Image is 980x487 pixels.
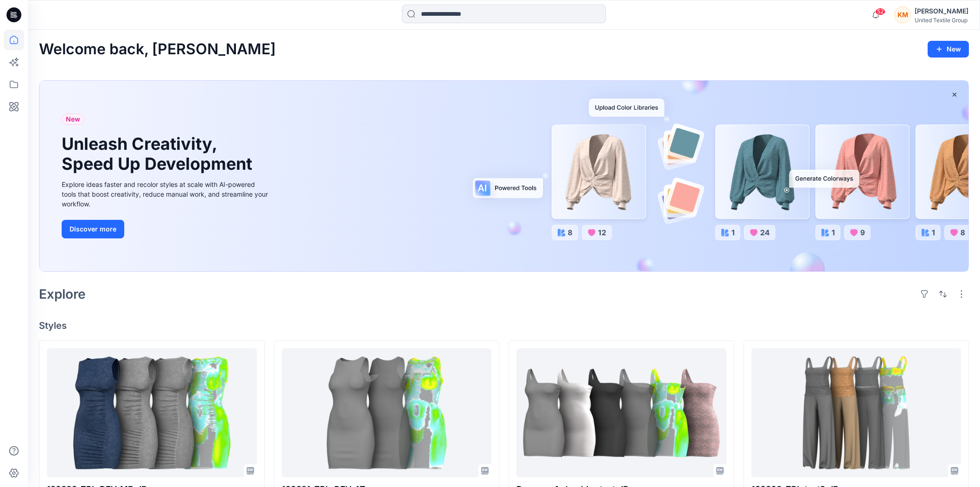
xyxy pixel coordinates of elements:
span: 52 [875,8,885,15]
a: Discover more [62,220,270,238]
span: New [66,114,80,125]
h4: Styles [39,320,969,331]
a: 120382-ZPL-DEV-MB-JB [47,348,257,477]
div: KM [894,6,911,23]
button: Discover more [62,220,124,238]
div: United Textile Group [915,17,968,24]
div: Explore ideas faster and recolor styles at scale with AI-powered tools that boost creativity, red... [62,179,270,209]
h2: Welcome back, [PERSON_NAME] [39,41,276,58]
div: [PERSON_NAME] [915,6,968,17]
h2: Explore [39,287,86,301]
button: New [928,41,969,58]
a: 120381_ZPL_DEV_AT [282,348,492,477]
a: 120308-ZPL-test2-JB [751,348,961,477]
h1: Unleash Creativity, Speed Up Development [62,134,256,174]
a: Dress on 1 shoulder-test-JB [516,348,726,477]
